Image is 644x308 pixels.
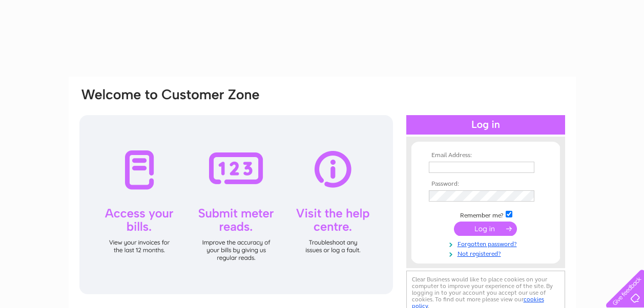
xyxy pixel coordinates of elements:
[522,192,530,201] img: npw-badge-icon-locked.svg
[522,163,530,171] img: npw-badge-icon-locked.svg
[429,238,545,248] a: Forgotten password?
[429,248,545,258] a: Not registered?
[454,222,517,236] input: Submit
[426,209,545,219] td: Remember me?
[426,181,545,188] th: Password:
[426,152,545,159] th: Email Address:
